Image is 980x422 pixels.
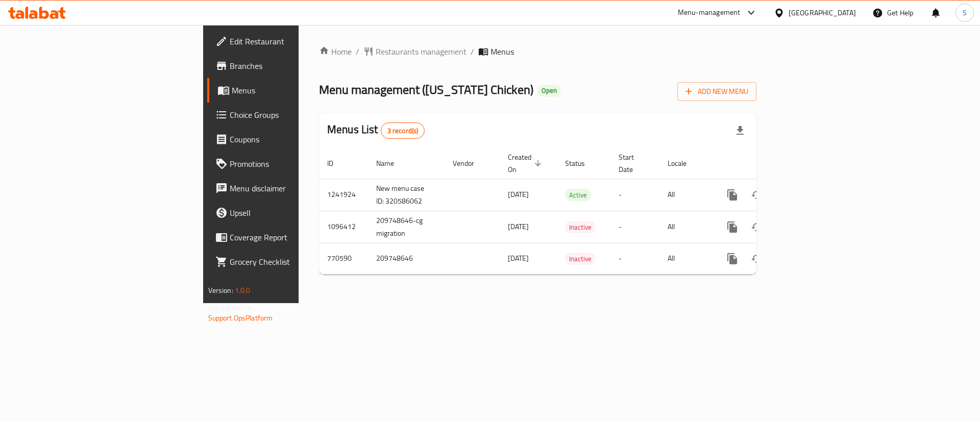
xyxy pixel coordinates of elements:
[720,183,745,207] button: more
[789,7,856,18] div: [GEOGRAPHIC_DATA]
[230,133,359,145] span: Coupons
[565,253,596,265] span: Inactive
[363,45,467,58] a: Restaurants management
[208,284,233,297] span: Version:
[208,311,273,325] a: Support.OpsPlatform
[232,84,359,96] span: Menus
[619,151,647,176] span: Start Date
[207,103,367,127] a: Choice Groups
[319,45,756,58] nav: breadcrumb
[720,215,745,239] button: more
[230,207,359,219] span: Upsell
[565,157,598,169] span: Status
[207,250,367,274] a: Grocery Checklist
[453,157,487,169] span: Vendor
[745,183,769,207] button: Change Status
[381,126,425,136] span: 3 record(s)
[327,157,347,169] span: ID
[508,151,545,176] span: Created On
[230,35,359,47] span: Edit Restaurant
[235,284,251,297] span: 1.0.0
[537,85,561,97] div: Open
[207,152,367,176] a: Promotions
[491,45,514,58] span: Menus
[208,301,255,314] span: Get support on:
[745,215,769,239] button: Change Status
[668,157,700,169] span: Locale
[508,252,529,265] span: [DATE]
[368,243,445,274] td: 209748646
[677,82,756,101] button: Add New Menu
[685,85,748,98] span: Add New Menu
[610,179,659,211] td: -
[745,246,769,271] button: Change Status
[610,243,659,274] td: -
[376,157,407,169] span: Name
[207,201,367,225] a: Upsell
[230,231,359,243] span: Coverage Report
[565,221,596,233] span: Inactive
[565,189,591,201] div: Active
[537,86,561,95] span: Open
[565,189,591,201] span: Active
[319,78,533,101] span: Menu management ( [US_STATE] Chicken )
[207,78,367,103] a: Menus
[230,158,359,170] span: Promotions
[728,118,752,143] div: Export file
[207,127,367,152] a: Coupons
[319,148,826,275] table: enhanced table
[376,45,467,58] span: Restaurants management
[565,221,596,233] div: Inactive
[207,54,367,78] a: Branches
[368,179,445,211] td: New menu case ID: 320586062
[659,179,712,211] td: All
[565,253,596,265] div: Inactive
[678,7,741,19] div: Menu-management
[712,148,826,179] th: Actions
[659,243,712,274] td: All
[508,220,529,233] span: [DATE]
[230,182,359,194] span: Menu disclaimer
[471,45,474,58] li: /
[327,122,425,139] h2: Menus List
[720,246,745,271] button: more
[230,256,359,268] span: Grocery Checklist
[207,29,367,54] a: Edit Restaurant
[368,211,445,243] td: 209748646-cg migration
[207,225,367,250] a: Coverage Report
[381,122,425,139] div: Total records count
[508,188,529,201] span: [DATE]
[230,60,359,72] span: Branches
[207,176,367,201] a: Menu disclaimer
[963,7,967,18] span: S
[659,211,712,243] td: All
[610,211,659,243] td: -
[230,109,359,121] span: Choice Groups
